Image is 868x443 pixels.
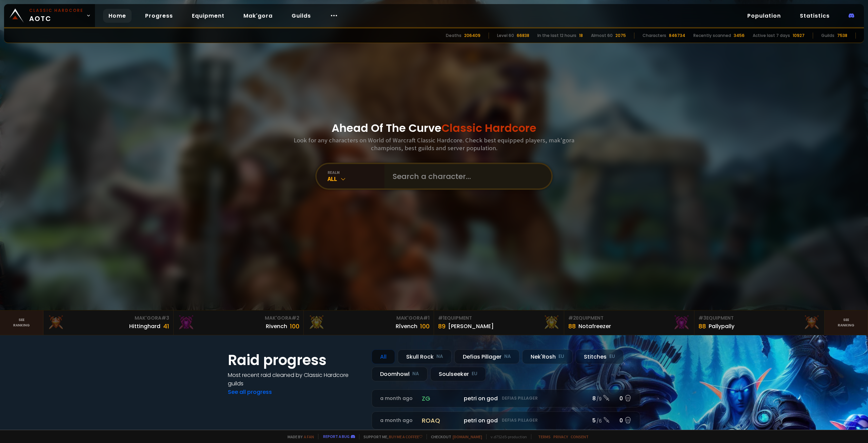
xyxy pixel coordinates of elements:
div: Mak'Gora [47,315,169,322]
a: Classic HardcoreAOTC [4,4,95,27]
h1: Raid progress [228,349,363,371]
div: 88 [698,322,706,331]
a: Statistics [794,9,835,23]
div: Pallypally [709,322,734,330]
div: Defias Pillager [454,349,519,364]
span: v. d752d5 - production [486,434,527,439]
span: Classic Hardcore [441,120,536,136]
div: 100 [420,322,430,331]
div: [PERSON_NAME] [448,322,494,330]
a: Population [742,9,786,23]
h4: Most recent raid cleaned by Classic Hardcore guilds [228,371,363,388]
div: In the last 12 hours [537,33,576,39]
a: Terms [538,434,551,439]
a: Consent [571,434,589,439]
div: Nek'Rosh [522,349,573,364]
small: EU [558,353,564,360]
div: 66838 [517,33,529,39]
span: AOTC [29,7,83,24]
div: Almost 60 [591,33,613,39]
a: #3Equipment88Pallypally [694,310,825,335]
small: EU [472,370,477,377]
a: Report a bug [323,434,350,439]
div: Equipment [698,315,820,322]
div: Skull Rock [398,349,452,364]
a: a fan [304,434,314,439]
span: # 1 [438,315,445,321]
div: Hittinghard [129,322,160,330]
div: Doomhowl [372,367,428,381]
div: Rîvench [396,322,417,330]
div: realm [328,170,384,175]
span: # 3 [161,315,169,321]
a: Equipment [186,9,230,23]
div: 10927 [793,33,805,39]
span: # 1 [423,315,430,321]
h1: Ahead Of The Curve [332,120,536,136]
a: [DOMAIN_NAME] [453,434,482,439]
span: # 3 [698,315,706,321]
a: #2Equipment88Notafreezer [564,310,694,335]
small: NA [412,370,419,377]
a: Mak'Gora#3Hittinghard41 [43,310,174,335]
div: 7538 [837,33,847,39]
small: NA [436,353,443,360]
small: NA [504,353,511,360]
div: 89 [438,322,446,331]
span: # 2 [292,315,299,321]
span: # 2 [568,315,576,321]
span: Checkout [427,434,482,439]
a: Guilds [286,9,316,23]
div: Deaths [446,33,461,39]
div: Recently scanned [693,33,731,39]
a: #1Equipment89[PERSON_NAME] [434,310,564,335]
small: EU [609,353,615,360]
div: Mak'Gora [308,315,430,322]
a: a month agoroaqpetri on godDefias Pillager5 /60 [372,411,640,429]
a: Mak'gora [238,9,278,23]
div: 100 [290,322,299,331]
a: Mak'Gora#2Rivench100 [174,310,304,335]
div: Level 60 [497,33,514,39]
div: Equipment [568,315,690,322]
div: Characters [643,33,666,39]
a: Mak'Gora#1Rîvench100 [304,310,434,335]
div: Rivench [266,322,287,330]
div: 3456 [734,33,745,39]
div: All [328,175,384,183]
a: Home [103,9,132,23]
a: Buy me a coffee [389,434,422,439]
div: 88 [568,322,576,331]
div: Mak'Gora [178,315,299,322]
div: 41 [163,322,169,331]
a: See all progress [228,388,272,396]
div: Active last 7 days [753,33,790,39]
div: 846734 [669,33,685,39]
small: Classic Hardcore [29,7,83,14]
h3: Look for any characters on World of Warcraft Classic Hardcore. Check best equipped players, mak'g... [291,136,577,152]
div: 2075 [615,33,626,39]
div: Equipment [438,315,560,322]
span: Support me, [359,434,422,439]
div: Notafreezer [578,322,611,330]
input: Search a character... [389,164,543,188]
div: All [372,349,395,364]
span: Made by [283,434,314,439]
div: Stitches [575,349,624,364]
div: 18 [579,33,583,39]
div: Soulseeker [430,367,486,381]
div: 206409 [464,33,480,39]
a: Seeranking [825,310,868,335]
a: Progress [140,9,178,23]
a: Privacy [553,434,568,439]
a: a month agozgpetri on godDefias Pillager8 /90 [372,389,640,407]
div: Guilds [821,33,834,39]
